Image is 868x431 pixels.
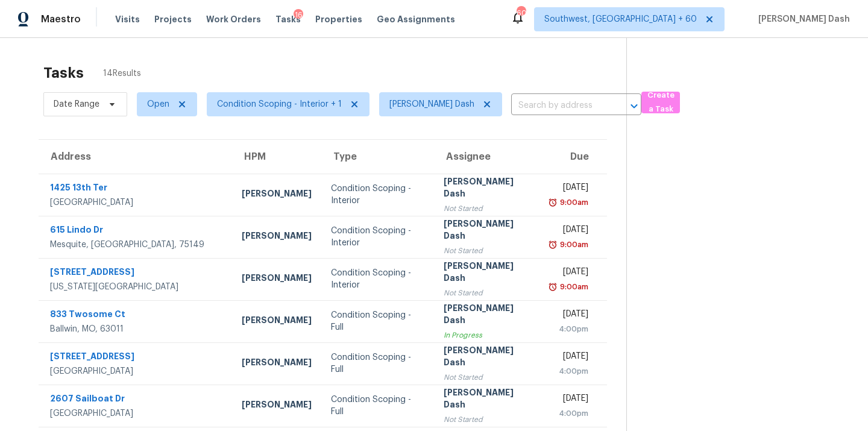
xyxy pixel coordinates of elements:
span: Geo Assignments [377,13,455,25]
div: 9:00am [558,281,588,293]
div: [PERSON_NAME] Dash [444,344,531,371]
button: Create a Task [641,92,680,113]
span: Date Range [54,98,99,110]
span: Visits [115,13,140,25]
div: [DATE] [550,181,588,197]
th: Due [541,140,607,174]
span: Condition Scoping - Interior + 1 [217,98,342,110]
div: Not Started [444,287,531,299]
div: [GEOGRAPHIC_DATA] [50,365,222,377]
th: HPM [232,140,321,174]
div: Not Started [444,414,531,426]
div: [STREET_ADDRESS] [50,350,222,365]
div: 9:00am [558,197,588,209]
div: Not Started [444,245,531,257]
div: 4:00pm [550,407,588,420]
div: 1425 13th Ter [50,181,222,197]
span: Tasks [275,15,301,24]
div: 9:00am [558,239,588,251]
div: [DATE] [550,392,588,407]
div: 607 [517,7,525,19]
div: [PERSON_NAME] Dash [444,218,531,245]
span: Open [147,98,169,110]
th: Address [39,140,232,174]
span: Properties [315,13,362,25]
div: 833 Twosome Ct [50,308,222,323]
div: Condition Scoping - Interior [331,267,424,291]
div: Not Started [444,371,531,383]
div: Condition Scoping - Interior [331,225,424,249]
div: In Progress [444,329,531,341]
div: [PERSON_NAME] Dash [444,386,531,414]
div: [PERSON_NAME] Dash [444,175,531,203]
div: [PERSON_NAME] [242,314,312,329]
div: [PERSON_NAME] [242,187,312,203]
div: 4:00pm [550,365,588,377]
span: Projects [154,13,192,25]
div: [PERSON_NAME] [242,272,312,287]
div: 615 Lindo Dr [50,224,222,239]
div: Ballwin, MO, 63011 [50,323,222,335]
th: Assignee [434,140,541,174]
div: Condition Scoping - Full [331,351,424,376]
div: [DATE] [550,224,588,239]
div: 16 [294,9,303,21]
div: [US_STATE][GEOGRAPHIC_DATA] [50,281,222,293]
div: Condition Scoping - Full [331,309,424,333]
img: Overdue Alarm Icon [548,239,558,251]
div: [GEOGRAPHIC_DATA] [50,197,222,209]
div: Condition Scoping - Full [331,394,424,418]
div: [STREET_ADDRESS] [50,266,222,281]
div: [GEOGRAPHIC_DATA] [50,407,222,420]
span: Southwest, [GEOGRAPHIC_DATA] + 60 [544,13,697,25]
span: [PERSON_NAME] Dash [389,98,474,110]
h2: Tasks [43,67,84,79]
div: 4:00pm [550,323,588,335]
span: Maestro [41,13,81,25]
input: Search by address [511,96,608,115]
th: Type [321,140,433,174]
div: Not Started [444,203,531,215]
span: Work Orders [206,13,261,25]
div: Condition Scoping - Interior [331,183,424,207]
span: 14 Results [103,68,141,80]
button: Open [626,98,643,115]
div: 2607 Sailboat Dr [50,392,222,407]
span: Create a Task [647,89,674,116]
img: Overdue Alarm Icon [548,197,558,209]
div: [PERSON_NAME] [242,230,312,245]
div: [PERSON_NAME] [242,398,312,414]
div: [PERSON_NAME] [242,356,312,371]
div: [DATE] [550,266,588,281]
span: [PERSON_NAME] Dash [753,13,850,25]
div: [DATE] [550,308,588,323]
div: [DATE] [550,350,588,365]
div: Mesquite, [GEOGRAPHIC_DATA], 75149 [50,239,222,251]
img: Overdue Alarm Icon [548,281,558,293]
div: [PERSON_NAME] Dash [444,260,531,287]
div: [PERSON_NAME] Dash [444,302,531,329]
